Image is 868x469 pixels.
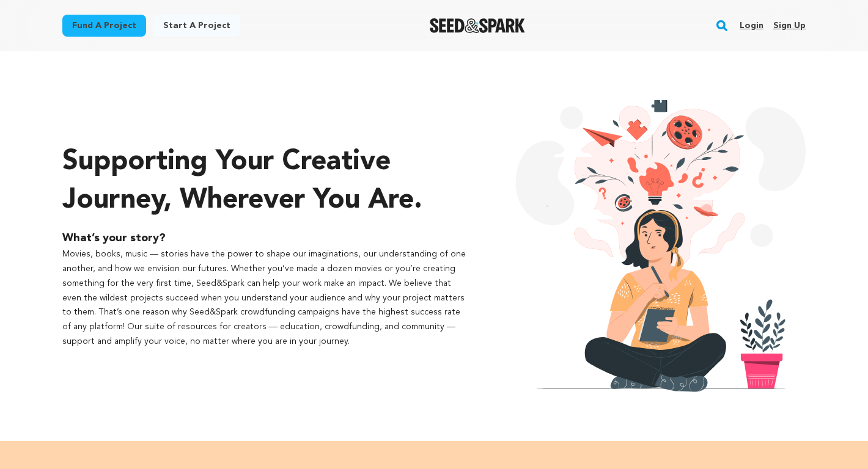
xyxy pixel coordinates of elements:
[62,15,146,37] a: Fund a project
[62,247,466,349] p: Movies, books, music — stories have the power to shape our imaginations, our understanding of one...
[740,16,763,35] a: Login
[62,143,466,220] p: Supporting your creative journey, wherever you are.
[430,18,526,33] img: Seed&Spark Logo Dark Mode
[430,18,526,33] a: Seed&Spark Homepage
[153,15,240,37] a: Start a project
[62,230,466,247] p: What’s your story?
[515,100,806,392] img: creative thinking illustration
[773,16,806,35] a: Sign up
